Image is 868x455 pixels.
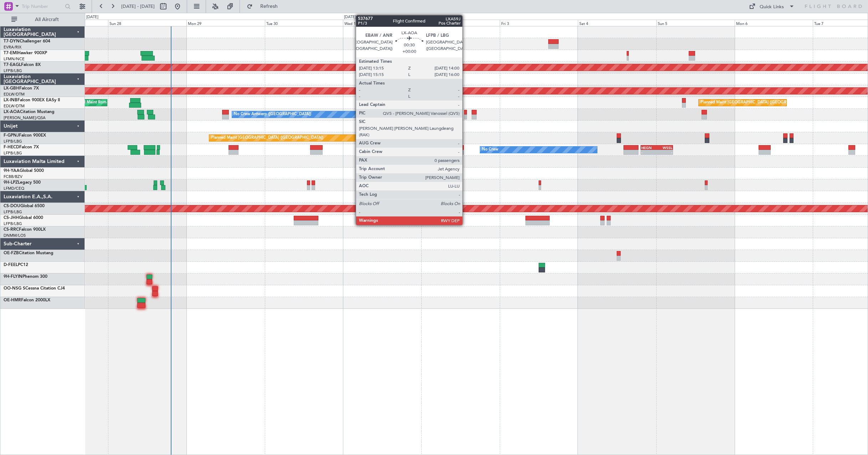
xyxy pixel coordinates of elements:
div: - [657,150,672,154]
a: CS-RRCFalcon 900LX [4,227,46,232]
span: 9H-FLYIN [4,275,22,279]
a: T7-EMIHawker 900XP [4,51,47,55]
a: F-HECDFalcon 7X [4,145,39,149]
span: OO-NSG S [4,286,25,291]
div: Quick Links [760,4,784,11]
button: All Aircraft [8,14,77,25]
a: 9H-YAAGlobal 5000 [4,169,44,173]
div: Wed 1 [343,20,421,26]
div: Fri 3 [500,20,578,26]
span: CS-DOU [4,204,20,208]
button: Quick Links [745,1,798,12]
div: Mon 6 [735,20,813,26]
div: Sun 28 [108,20,186,26]
div: Unplanned Maint Roma (Ciampino) [66,97,130,108]
span: T7-EMI [4,51,17,55]
span: OE-FZB [4,251,19,255]
span: All Aircraft [19,17,75,22]
a: EDLW/DTM [4,103,25,109]
a: OO-NSG SCessna Citation CJ4 [4,286,65,291]
div: No Crew [482,144,498,155]
span: CS-RRC [4,227,19,232]
div: [DATE] [344,14,356,20]
a: LFMN/NCE [4,56,25,62]
span: LX-GBH [4,86,19,91]
a: CS-JHHGlobal 6000 [4,216,43,220]
span: D-FEEL [4,263,18,267]
span: OE-HMR [4,298,21,302]
span: LX-INB [4,98,17,102]
a: T7-EAGLFalcon 8X [4,63,41,67]
div: HEGN [641,145,657,150]
a: LFPB/LBG [4,221,22,226]
div: Sun 5 [656,20,735,26]
input: Trip Number [22,1,63,12]
a: D-FEELPC12 [4,263,28,267]
span: 9H-LPZ [4,180,18,185]
div: Sat 4 [578,20,656,26]
div: [DATE] [86,14,98,20]
a: LX-AOACitation Mustang [4,110,55,114]
div: Planned Maint [GEOGRAPHIC_DATA] ([GEOGRAPHIC_DATA]) [211,133,323,143]
a: LX-INBFalcon 900EX EASy II [4,98,60,102]
span: Refresh [254,4,284,9]
span: T7-EAGL [4,63,21,67]
a: EVRA/RIX [4,45,21,50]
div: - [641,150,657,154]
a: F-GPNJFalcon 900EX [4,133,46,138]
a: LFPB/LBG [4,150,22,156]
a: 9H-FLYINPhenom 300 [4,275,47,279]
a: CS-DOUGlobal 6500 [4,204,45,208]
span: 9H-YAA [4,169,20,173]
a: EDLW/DTM [4,92,25,97]
a: FCBB/BZV [4,174,22,179]
a: OE-FZBCitation Mustang [4,251,53,255]
span: LX-AOA [4,110,20,114]
a: LFMD/CEQ [4,186,24,191]
button: Refresh [243,1,286,12]
span: F-HECD [4,145,19,149]
div: No Crew Antwerp ([GEOGRAPHIC_DATA]) [234,109,311,120]
div: Tue 30 [265,20,343,26]
span: [DATE] - [DATE] [121,3,155,10]
a: T7-DYNChallenger 604 [4,39,50,44]
a: LFPB/LBG [4,209,22,215]
a: [PERSON_NAME]/QSA [4,115,46,121]
div: Planned Maint [GEOGRAPHIC_DATA] ([GEOGRAPHIC_DATA]) [700,97,813,108]
a: 9H-LPZLegacy 500 [4,180,41,185]
a: DNMM/LOS [4,233,26,238]
div: Thu 2 [421,20,500,26]
a: LFPB/LBG [4,139,22,144]
a: LFPB/LBG [4,68,22,73]
span: F-GPNJ [4,133,19,138]
a: OE-HMRFalcon 2000LX [4,298,50,302]
span: CS-JHH [4,216,19,220]
div: WSSL [657,145,672,150]
a: LX-GBHFalcon 7X [4,86,39,91]
div: Mon 29 [186,20,265,26]
span: T7-DYN [4,39,20,44]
